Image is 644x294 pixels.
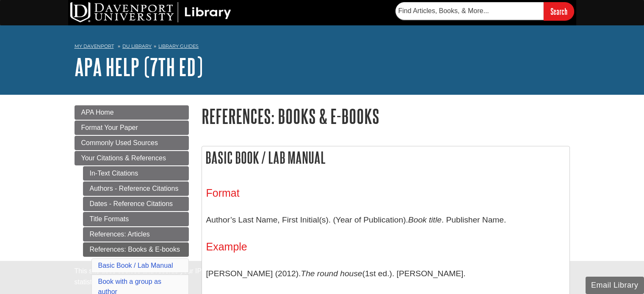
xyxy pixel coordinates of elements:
[395,2,544,20] input: Find Articles, Books, & More...
[81,154,166,162] span: Your Citations & References
[75,151,189,165] a: Your Citations & References
[75,54,203,80] a: APA Help (7th Ed)
[98,262,173,269] a: Basic Book / Lab Manual
[202,105,570,127] h1: References: Books & E-books
[70,2,231,22] img: DU Library
[75,105,189,120] a: APA Home
[75,41,570,54] nav: breadcrumb
[81,109,114,116] span: APA Home
[586,277,644,294] button: Email Library
[395,2,574,20] form: Searches DU Library's articles, books, and more
[206,241,565,253] h3: Example
[158,43,199,49] a: Library Guides
[202,146,569,169] h2: Basic Book / Lab Manual
[408,215,442,224] i: Book title
[81,139,158,146] span: Commonly Used Sources
[83,166,189,181] a: In-Text Citations
[83,181,189,196] a: Authors - Reference Citations
[122,43,152,49] a: DU Library
[206,261,565,286] p: [PERSON_NAME] (2012). (1st ed.). [PERSON_NAME].
[75,121,189,135] a: Format Your Paper
[83,197,189,211] a: Dates - Reference Citations
[75,43,114,50] a: My Davenport
[81,124,138,131] span: Format Your Paper
[83,212,189,226] a: Title Formats
[206,208,565,232] p: Author’s Last Name, First Initial(s). (Year of Publication). . Publisher Name.
[83,242,189,257] a: References: Books & E-books
[301,269,362,278] i: The round house
[544,2,574,20] input: Search
[75,136,189,150] a: Commonly Used Sources
[206,187,565,199] h3: Format
[83,227,189,242] a: References: Articles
